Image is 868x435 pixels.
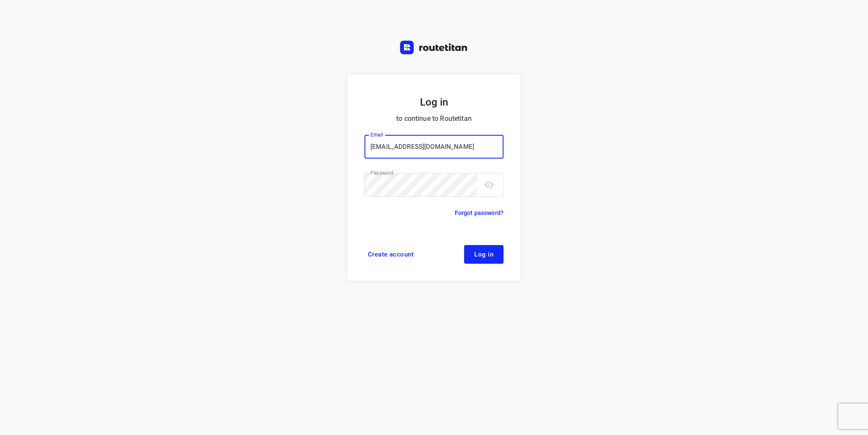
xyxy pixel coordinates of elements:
p: to continue to Routetitan [364,113,504,125]
a: Create account [364,245,417,264]
button: Log in [464,245,504,264]
span: Log in [474,251,493,258]
a: Forgot password? [455,208,504,218]
img: Routetitan [400,41,468,54]
span: Create account [368,251,414,258]
h5: Log in [364,95,504,109]
button: toggle password visibility [481,176,498,193]
a: Routetitan [400,41,468,56]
